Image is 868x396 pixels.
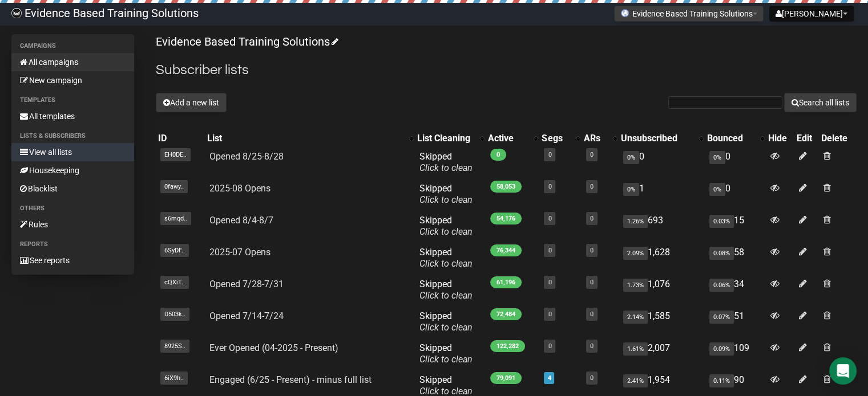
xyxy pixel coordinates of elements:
img: favicons [620,9,629,18]
span: 1.73% [623,279,648,292]
span: 0.06% [709,279,734,292]
button: Evidence Based Training Solutions [614,6,764,22]
span: 54,176 [490,213,522,224]
span: 0.11% [709,374,734,387]
th: List: No sort applied, activate to apply an ascending sort [205,130,415,146]
span: 0% [709,151,725,164]
span: Skipped [419,151,473,173]
a: All campaigns [11,53,134,71]
a: 0 [548,183,551,190]
a: All templates [11,107,134,125]
a: Engaged (6/25 - Present) - minus full list [209,374,372,385]
span: 0.03% [709,215,734,228]
a: See reports [11,251,134,270]
a: 2025-08 Opens [209,183,271,194]
a: 0 [590,279,594,286]
td: 51 [705,306,766,338]
th: Hide: No sort applied, sorting is disabled [766,130,794,146]
td: 34 [705,274,766,306]
span: 2.14% [623,311,648,324]
div: ARs [584,133,607,144]
span: 0.09% [709,342,734,356]
a: 0 [590,151,594,158]
span: 8925S.. [160,340,189,353]
th: Segs: No sort applied, activate to apply an ascending sort [539,130,582,146]
span: 1.61% [623,342,648,356]
span: 0.07% [709,311,734,324]
span: 0% [623,183,639,196]
a: 0 [548,342,551,350]
span: 61,196 [490,276,522,288]
a: 0 [590,311,594,318]
th: Active: No sort applied, activate to apply an ascending sort [486,130,539,146]
a: 0 [590,215,594,222]
a: 0 [590,247,594,254]
span: EH0DE.. [160,148,191,161]
th: ARs: No sort applied, activate to apply an ascending sort [582,130,619,146]
span: Skipped [419,183,473,205]
a: 0 [590,342,594,350]
td: 1,585 [619,306,705,338]
span: 0% [623,151,639,164]
a: 0 [548,279,551,286]
button: [PERSON_NAME] [769,6,854,22]
span: 0% [709,183,725,196]
a: 0 [548,151,551,158]
a: Opened 8/4-8/7 [209,215,273,226]
span: Skipped [419,342,473,365]
td: 109 [705,338,766,370]
span: 2.41% [623,374,648,387]
span: cQXiT.. [160,276,189,289]
a: Click to clean [419,322,473,333]
a: 0 [590,374,594,382]
td: 2,007 [619,338,705,370]
a: Rules [11,215,134,234]
a: Ever Opened (04-2025 - Present) [209,342,338,353]
div: List Cleaning [417,133,474,144]
a: Evidence Based Training Solutions [156,35,337,48]
span: 72,484 [490,308,522,320]
span: Skipped [419,311,473,333]
span: 0fawy.. [160,180,188,193]
div: Segs [542,133,570,144]
li: Lists & subscribers [11,129,134,143]
span: 1.26% [623,215,648,228]
a: 0 [548,311,551,318]
span: 2.09% [623,247,648,260]
a: Click to clean [419,354,473,365]
img: 6a635aadd5b086599a41eda90e0773ac [11,8,22,18]
a: Opened 7/14-7/24 [209,311,284,321]
a: Blacklist [11,179,134,198]
td: 1 [619,178,705,210]
a: 0 [548,215,551,222]
div: Open Intercom Messenger [829,357,857,385]
span: 79,091 [490,372,522,384]
td: 1,076 [619,274,705,306]
span: 6iX9h.. [160,371,188,385]
a: 4 [547,374,551,382]
div: ID [158,133,203,144]
th: Delete: No sort applied, sorting is disabled [819,130,857,146]
td: 0 [705,178,766,210]
div: Edit [797,133,817,144]
td: 693 [619,210,705,242]
span: 58,053 [490,181,522,193]
div: Unsubscribed [621,133,693,144]
li: Templates [11,93,134,107]
th: ID: No sort applied, sorting is disabled [156,130,205,146]
span: Skipped [419,247,473,269]
li: Others [11,202,134,215]
a: 0 [590,183,594,190]
span: D503k.. [160,308,189,321]
a: Opened 8/25-8/28 [209,151,284,162]
button: Add a new list [156,93,227,112]
span: 0.08% [709,247,734,260]
li: Reports [11,238,134,251]
a: Click to clean [419,162,473,173]
th: Edit: No sort applied, sorting is disabled [794,130,819,146]
span: 76,344 [490,244,522,256]
span: Skipped [419,215,473,237]
span: 0 [490,149,506,161]
div: Hide [768,133,792,144]
h2: Subscriber lists [156,60,857,80]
